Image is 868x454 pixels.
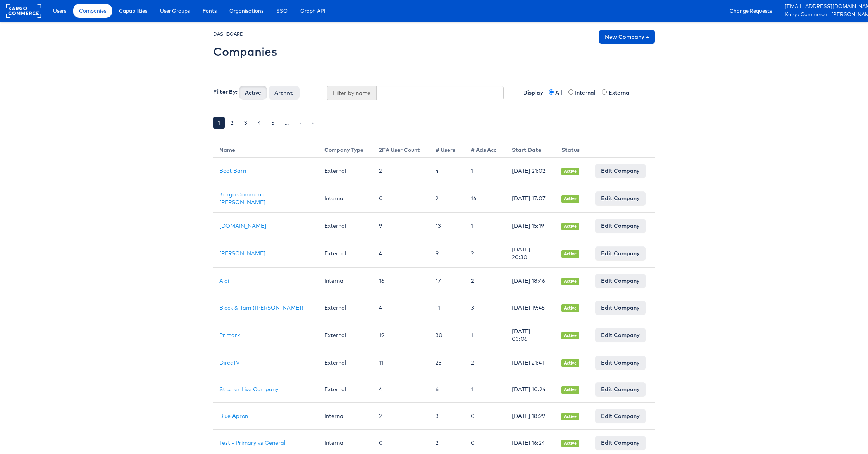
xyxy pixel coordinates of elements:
td: [DATE] 21:02 [506,158,555,184]
td: 11 [429,294,465,321]
a: Organisations [224,4,269,18]
a: Edit Company [595,409,646,423]
span: Active [561,223,579,230]
td: 2 [465,239,506,268]
td: External [318,158,373,184]
label: Internal [575,89,600,96]
th: 2FA User Count [373,140,429,158]
span: Active [561,332,579,339]
span: Active [561,413,579,420]
label: Display [515,86,547,96]
a: 4 [253,117,265,129]
td: External [318,321,373,349]
span: Active [561,168,579,175]
a: Graph API [294,4,331,18]
a: Edit Company [595,328,646,342]
a: 1 [213,117,225,129]
td: External [318,349,373,376]
a: New Company + [599,30,655,44]
a: Capabilities [113,4,153,18]
td: 1 [465,376,506,403]
td: 17 [429,268,465,294]
td: 11 [373,349,429,376]
a: [EMAIL_ADDRESS][DOMAIN_NAME] [785,3,862,11]
th: Start Date [506,140,555,158]
td: [DATE] 19:45 [506,294,555,321]
span: Active [561,440,579,447]
a: Edit Company [595,436,646,450]
a: Users [47,4,72,18]
a: 3 [239,117,252,129]
span: Active [561,386,579,394]
span: Graph API [300,7,325,15]
td: 16 [373,268,429,294]
a: › [294,117,305,129]
td: 16 [465,184,506,213]
td: [DATE] 15:19 [506,213,555,239]
td: 1 [465,158,506,184]
a: Change Requests [724,4,778,18]
td: [DATE] 21:41 [506,349,555,376]
a: Primark [219,332,240,339]
a: Edit Company [595,246,646,260]
td: 3 [465,294,506,321]
span: Capabilities [119,7,147,15]
a: Edit Company [595,164,646,178]
span: Fonts [203,7,217,15]
label: Filter By: [213,88,238,96]
a: 2 [226,117,238,129]
th: Company Type [318,140,373,158]
td: [DATE] 20:30 [506,239,555,268]
span: Users [53,7,66,15]
td: 2 [465,349,506,376]
a: Block & Tam ([PERSON_NAME]) [219,304,303,311]
td: 30 [429,321,465,349]
a: Edit Company [595,382,646,396]
a: Blue Apron [219,413,248,420]
td: External [318,239,373,268]
td: 4 [373,239,429,268]
a: DirecTV [219,359,240,366]
td: 0 [465,403,506,430]
td: [DATE] 18:46 [506,268,555,294]
th: Status [555,140,589,158]
span: Active [561,278,579,285]
td: 3 [429,403,465,430]
a: » [307,117,319,129]
td: [DATE] 10:24 [506,376,555,403]
a: Stitcher Live Company [219,386,278,393]
a: 5 [267,117,279,129]
td: 4 [373,376,429,403]
td: External [318,294,373,321]
td: 1 [465,213,506,239]
a: Edit Company [595,301,646,315]
td: 2 [373,158,429,184]
a: Kargo Commerce - [PERSON_NAME] [785,11,862,19]
span: User Groups [160,7,190,15]
label: External [608,89,635,96]
td: 19 [373,321,429,349]
th: Name [213,140,318,158]
button: Archive [269,86,300,100]
td: 9 [373,213,429,239]
td: 13 [429,213,465,239]
td: External [318,376,373,403]
a: Test - Primary vs General [219,439,285,446]
a: Companies [73,4,112,18]
small: DASHBOARD [213,31,244,37]
td: Internal [318,268,373,294]
td: Internal [318,184,373,213]
a: Boot Barn [219,167,246,174]
td: [DATE] 03:06 [506,321,555,349]
td: 23 [429,349,465,376]
td: 4 [373,294,429,321]
a: Edit Company [595,274,646,288]
a: Aldi [219,277,229,284]
td: [DATE] 18:29 [506,403,555,430]
td: Internal [318,403,373,430]
td: 9 [429,239,465,268]
th: # Users [429,140,465,158]
th: # Ads Acc [465,140,506,158]
span: Active [561,304,579,312]
td: 2 [429,184,465,213]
